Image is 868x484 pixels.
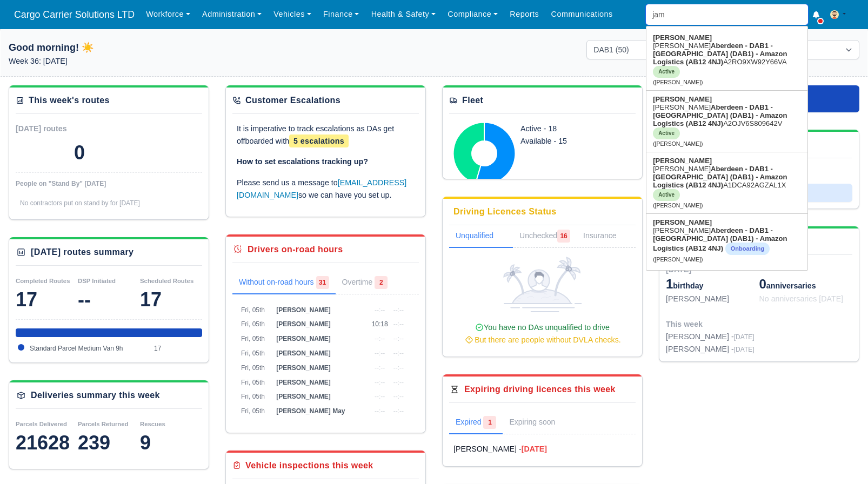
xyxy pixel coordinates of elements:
[241,306,265,314] span: Fri, 05th
[16,289,78,311] div: 17
[814,432,868,484] div: Chat Widget
[336,272,395,294] a: Overtime
[140,432,202,454] div: 9
[248,243,343,256] div: Drivers on-road hours
[393,335,404,342] span: --:--
[375,349,385,357] span: --:--
[245,94,340,107] div: Customer Escalations
[759,277,766,291] span: 0
[31,246,133,259] div: [DATE] routes summary
[653,157,712,165] strong: [PERSON_NAME]
[464,383,616,396] div: Expiring driving licences this week
[151,341,202,356] td: 17
[16,432,78,454] div: 21628
[653,141,703,147] small: ([PERSON_NAME])
[453,334,631,346] div: But there are people without DVLA checks.
[140,4,196,25] a: Workforce
[140,278,193,284] small: Scheduled Routes
[276,393,331,400] span: [PERSON_NAME]
[666,343,755,355] div: [PERSON_NAME] -
[449,412,503,434] a: Expired
[237,178,406,199] a: [EMAIL_ADDRESS][DOMAIN_NAME]
[16,421,67,427] small: Parcels Delivered
[372,320,388,328] span: 10:18
[393,320,404,328] span: --:--
[462,94,483,107] div: Fleet
[276,335,331,342] span: [PERSON_NAME]
[646,152,807,213] a: [PERSON_NAME][PERSON_NAME]Aberdeen - DAB1 - [GEOGRAPHIC_DATA] (DAB1) - Amazon Logistics (AB12 4NJ...
[653,165,787,189] strong: Aberdeen - DAB1 - [GEOGRAPHIC_DATA] (DAB1) - Amazon Logistics (AB12 4NJ)
[276,349,331,357] span: [PERSON_NAME]
[375,276,388,289] span: 2
[734,333,755,341] span: [DATE]
[241,349,265,357] span: Fri, 05th
[557,230,570,243] span: 16
[276,379,331,386] span: [PERSON_NAME]
[653,95,712,103] strong: [PERSON_NAME]
[78,278,116,284] small: DSP Initiated
[513,225,577,248] a: Unchecked
[375,379,385,386] span: --:--
[442,4,504,25] a: Compliance
[646,91,807,152] a: [PERSON_NAME][PERSON_NAME]Aberdeen - DAB1 - [GEOGRAPHIC_DATA] (DAB1) - Amazon Logistics (AB12 4NJ...
[241,379,265,386] span: Fri, 05th
[232,272,336,294] a: Without on-road hours
[276,364,331,372] span: [PERSON_NAME]
[653,127,680,139] span: Active
[375,407,385,415] span: --:--
[9,40,282,55] h1: Good morning! ☀️
[653,66,680,78] span: Active
[393,393,404,400] span: --:--
[646,4,808,25] input: Search...
[375,393,385,400] span: --:--
[241,393,265,400] span: Fri, 05th
[241,335,265,342] span: Fri, 05th
[522,445,547,453] strong: [DATE]
[375,364,385,372] span: --:--
[666,293,759,305] div: [PERSON_NAME]
[653,103,787,127] strong: Aberdeen - DAB1 - [GEOGRAPHIC_DATA] (DAB1) - Amazon Logistics (AB12 4NJ)
[78,421,129,427] small: Parcels Returned
[276,320,331,328] span: [PERSON_NAME]
[237,177,415,201] p: Please send us a message to so we can have you set up.
[237,123,415,147] p: It is imperative to track escalations as DAs get offboarded with
[29,94,110,107] div: This week's routes
[16,278,70,284] small: Completed Routes
[653,42,787,66] strong: Aberdeen - DAB1 - [GEOGRAPHIC_DATA] (DAB1) - Amazon Logistics (AB12 4NJ)
[16,179,202,188] div: People on "Stand By" [DATE]
[449,225,513,248] a: Unqualified
[31,389,160,402] div: Deliveries summary this week
[9,55,282,68] p: Week 36: [DATE]
[9,4,140,25] a: Cargo Carrier Solutions LTD
[365,4,442,25] a: Health & Safety
[666,275,759,293] div: birthday
[453,321,631,346] div: You have no DAs unqualified to drive
[9,4,140,25] span: Cargo Carrier Solutions LTD
[241,364,265,372] span: Fri, 05th
[734,346,755,353] span: [DATE]
[653,203,703,209] small: ([PERSON_NAME])
[78,289,140,311] div: --
[653,257,703,263] small: ([PERSON_NAME])
[316,276,329,289] span: 31
[16,123,109,135] div: [DATE] routes
[393,379,404,386] span: --:--
[504,4,545,25] a: Reports
[520,123,614,135] div: Active - 18
[666,320,703,328] span: This week
[393,306,404,314] span: --:--
[241,320,265,328] span: Fri, 05th
[653,218,712,226] strong: [PERSON_NAME]
[268,4,317,25] a: Vehicles
[20,199,140,207] span: No contractors put on stand by for [DATE]
[653,33,712,42] strong: [PERSON_NAME]
[289,135,349,147] span: 5 escalations
[78,432,140,454] div: 239
[393,407,404,415] span: --:--
[393,349,404,357] span: --:--
[653,79,703,85] small: ([PERSON_NAME])
[666,331,755,343] div: [PERSON_NAME] -
[759,275,853,293] div: anniversaries
[653,189,680,201] span: Active
[317,4,365,25] a: Finance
